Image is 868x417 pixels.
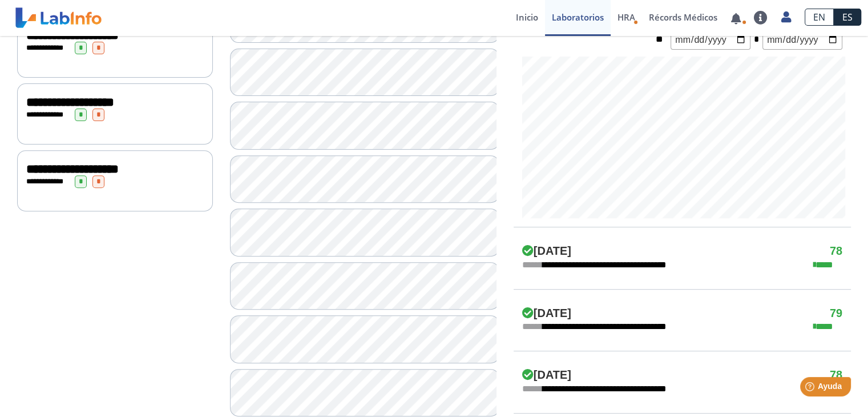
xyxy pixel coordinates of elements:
h4: [DATE] [522,368,571,382]
a: ES [834,9,861,26]
span: HRA [617,11,635,23]
h4: 78 [830,368,842,382]
h4: [DATE] [522,244,571,258]
h4: 78 [830,244,842,258]
h4: 79 [830,307,842,320]
input: mm/dd/yyyy [671,30,750,50]
a: EN [805,9,834,26]
h4: [DATE] [522,307,571,320]
iframe: Help widget launcher [766,372,855,404]
input: mm/dd/yyyy [762,30,842,50]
